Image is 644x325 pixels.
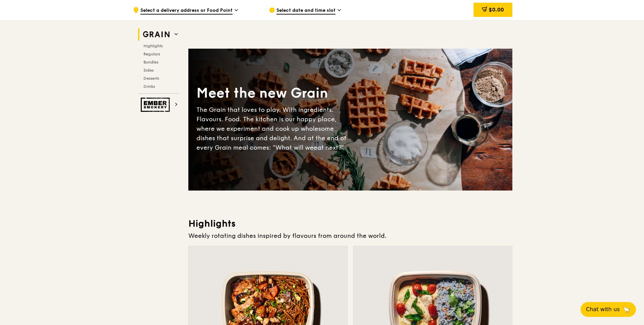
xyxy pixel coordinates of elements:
[188,218,512,230] h3: Highlights
[586,305,620,314] span: Chat with us
[143,84,155,89] span: Drinks
[196,105,350,152] div: The Grain that loves to play. With ingredients. Flavours. Food. The kitchen is our happy place, w...
[489,6,504,13] span: $0.00
[622,305,630,314] span: 🦙
[143,68,154,73] span: Sides
[143,44,163,48] span: Highlights
[143,60,158,65] span: Bundles
[196,84,350,102] div: Meet the new Grain
[143,52,160,56] span: Regulars
[143,76,159,81] span: Desserts
[141,28,172,41] img: Grain web logo
[140,7,233,15] span: Select a delivery address or Food Point
[581,302,636,317] button: Chat with us🦙
[276,7,336,15] span: Select date and time slot
[141,98,172,112] img: Ember Smokery web logo
[188,231,512,241] div: Weekly rotating dishes inspired by flavours from around the world.
[314,144,344,151] span: eat next?”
